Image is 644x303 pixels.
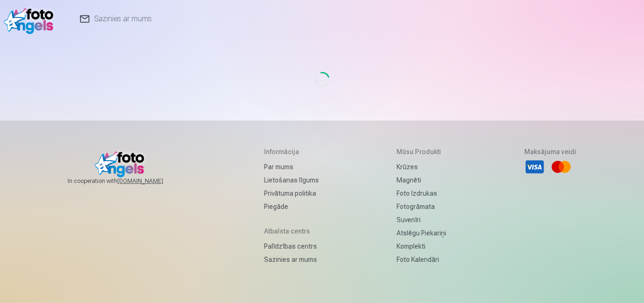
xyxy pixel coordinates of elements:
[4,4,58,34] img: /fa1
[397,187,446,200] a: Foto izdrukas
[264,187,319,200] a: Privātuma politika
[264,200,319,213] a: Piegāde
[264,160,319,173] a: Par mums
[397,173,446,187] a: Magnēti
[524,147,576,156] h5: Maksājuma veidi
[397,160,446,173] a: Krūzes
[264,173,319,187] a: Lietošanas līgums
[397,226,446,240] a: Atslēgu piekariņi
[397,240,446,253] a: Komplekti
[551,156,572,177] li: Mastercard
[397,200,446,213] a: Fotogrāmata
[117,177,186,185] a: [DOMAIN_NAME]
[264,226,319,236] h5: Atbalsta centrs
[264,147,319,156] h5: Informācija
[524,156,545,177] li: Visa
[397,213,446,226] a: Suvenīri
[264,253,319,266] a: Sazinies ar mums
[264,240,319,253] a: Palīdzības centrs
[397,147,446,156] h5: Mūsu produkti
[68,177,186,185] span: In cooperation with
[397,253,446,266] a: Foto kalendāri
